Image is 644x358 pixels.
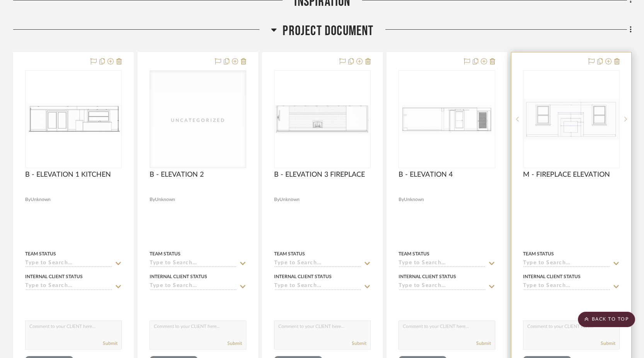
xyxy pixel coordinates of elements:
span: Unknown [404,196,424,203]
button: Submit [352,340,366,347]
span: By [274,196,279,203]
span: B - ELEVATION 2 [150,171,204,179]
span: Unknown [31,196,51,203]
button: Submit [601,340,615,347]
input: Type to Search… [25,283,112,290]
span: Project Document [283,23,373,39]
span: M - FIREPLACE ELEVATION [523,171,610,179]
div: Uncategorized [159,117,237,124]
div: Internal Client Status [274,273,332,280]
input: Type to Search… [399,283,486,290]
span: B - ELEVATION 3 FIREPLACE [274,171,365,179]
span: B - ELEVATION 1 KITCHEN [25,171,111,179]
img: B - ELEVATION 3 FIREPLACE [275,105,370,133]
input: Type to Search… [150,260,237,267]
img: B - ELEVATION 1 KITCHEN [26,103,121,135]
div: Team Status [399,250,429,257]
input: Type to Search… [150,283,237,290]
input: Type to Search… [25,260,112,267]
button: Submit [103,340,118,347]
span: Unknown [279,196,300,203]
button: Submit [227,340,242,347]
div: Internal Client Status [399,273,456,280]
div: 0 [523,71,619,168]
img: M - FIREPLACE ELEVATION [524,99,619,139]
span: By [399,196,404,203]
div: Internal Client Status [150,273,207,280]
span: By [25,196,31,203]
div: Team Status [523,250,554,257]
span: By [150,196,155,203]
div: Team Status [150,250,181,257]
div: Team Status [274,250,305,257]
button: Submit [476,340,491,347]
input: Type to Search… [523,260,610,267]
div: Internal Client Status [523,273,581,280]
input: Type to Search… [274,260,361,267]
div: 0 [399,71,495,168]
img: B - ELEVATION 4 [399,104,494,134]
div: Internal Client Status [25,273,83,280]
div: Team Status [25,250,56,257]
span: Unknown [155,196,175,203]
input: Type to Search… [523,283,610,290]
span: B - ELEVATION 4 [399,171,453,179]
scroll-to-top-button: BACK TO TOP [578,312,635,327]
input: Type to Search… [399,260,486,267]
input: Type to Search… [274,283,361,290]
